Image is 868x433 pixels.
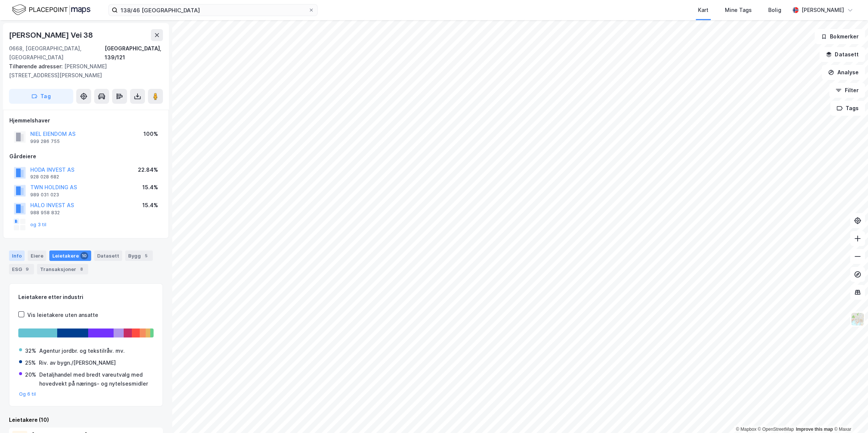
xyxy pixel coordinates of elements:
[736,427,756,432] a: Mapbox
[830,101,865,116] button: Tags
[801,6,844,15] div: [PERSON_NAME]
[9,415,163,424] div: Leietakere (10)
[78,265,85,273] div: 8
[819,47,865,62] button: Datasett
[9,264,34,274] div: ESG
[831,397,868,433] div: Kontrollprogram for chat
[143,130,158,138] div: 100%
[142,201,158,210] div: 15.4%
[9,29,95,41] div: [PERSON_NAME] Vei 38
[30,138,60,144] div: 999 286 755
[24,265,31,273] div: 9
[25,370,36,379] div: 20%
[829,83,865,98] button: Filter
[758,427,794,432] a: OpenStreetMap
[25,346,36,355] div: 32%
[9,250,25,261] div: Info
[822,65,865,80] button: Analyse
[9,89,73,104] button: Tag
[30,192,59,198] div: 989 031 023
[94,250,122,261] div: Datasett
[142,252,150,259] div: 5
[25,358,36,367] div: 25%
[125,250,153,261] div: Bygg
[80,252,88,259] div: 10
[27,311,98,320] div: Vis leietakere uten ansatte
[9,44,105,62] div: 0668, [GEOGRAPHIC_DATA], [GEOGRAPHIC_DATA]
[9,152,163,161] div: Gårdeiere
[815,29,865,44] button: Bokmerker
[725,6,752,15] div: Mine Tags
[39,346,125,355] div: Agentur jordbr. og tekstilråv. mv.
[30,174,59,180] div: 928 028 682
[12,3,90,16] img: logo.f888ab2527a4732fd821a326f86c7f29.svg
[105,44,163,62] div: [GEOGRAPHIC_DATA], 139/121
[9,116,163,125] div: Hjemmelshaver
[831,397,868,433] iframe: Chat Widget
[850,312,865,326] img: Z
[9,63,64,69] span: Tilhørende adresser:
[698,6,708,15] div: Kart
[9,62,157,80] div: [PERSON_NAME][STREET_ADDRESS][PERSON_NAME]
[138,165,158,174] div: 22.84%
[39,370,153,388] div: Detaljhandel med bredt vareutvalg med hovedvekt på nærings- og nytelsesmidler
[142,183,158,192] div: 15.4%
[118,4,308,16] input: Søk på adresse, matrikkel, gårdeiere, leietakere eller personer
[18,293,154,302] div: Leietakere etter industri
[19,391,36,397] button: Og 6 til
[39,358,116,367] div: Riv. av bygn./[PERSON_NAME]
[768,6,781,15] div: Bolig
[30,210,60,216] div: 988 958 832
[37,264,88,274] div: Transaksjoner
[796,427,833,432] a: Improve this map
[49,250,91,261] div: Leietakere
[28,250,46,261] div: Eiere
